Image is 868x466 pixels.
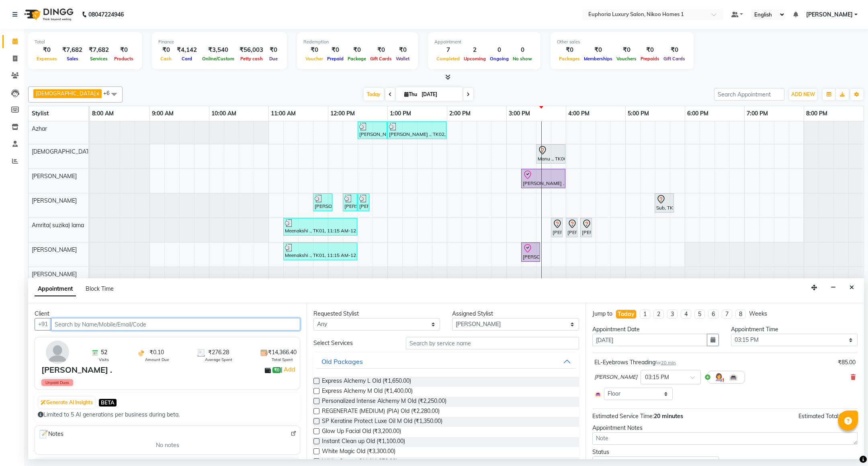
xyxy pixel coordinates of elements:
[434,45,462,55] div: 7
[714,372,724,382] img: Hairdresser.png
[156,441,179,450] span: No notes
[667,310,678,319] li: 3
[303,56,325,62] span: Voucher
[388,108,413,119] a: 1:00 PM
[112,45,135,55] div: ₹0
[537,146,565,162] div: Manu ., TK06, 03:30 PM-04:00 PM, EL-Kid Cut (Below 8 Yrs) BOY
[38,429,63,439] span: Notes
[368,56,394,62] span: Gift Cards
[200,45,236,55] div: ₹3,540
[552,219,562,236] div: [PERSON_NAME] ., TK07, 03:45 PM-03:50 PM, EL-Upperlip Threading
[51,318,300,331] input: Search by Name/Mobile/Email/Code
[434,39,534,45] div: Appointment
[594,373,637,381] span: [PERSON_NAME]
[322,387,413,397] span: Express Alchemy M Old (₹1,400.00)
[402,91,419,97] span: Thu
[394,45,411,55] div: ₹0
[655,195,673,211] div: Sub, TK03, 05:30 PM-05:50 PM, EP-Face & Neck Bleach/Detan
[158,39,280,45] div: Finance
[284,219,356,234] div: Meenakshi ., TK01, 11:15 AM-12:30 PM, EP-Cookies & Cup Cake Pedi
[174,45,200,55] div: ₹4,142
[32,110,49,117] span: Stylist
[661,45,687,55] div: ₹0
[112,56,135,62] span: Products
[685,108,710,119] a: 6:00 PM
[488,56,511,62] span: Ongoing
[149,348,164,357] span: ₹0.10
[281,365,297,374] span: |
[729,372,738,382] img: Interior.png
[322,447,395,457] span: White Magic Old (₹3,300.00)
[284,244,356,259] div: Meenakshi ., TK01, 11:15 AM-12:30 PM, EP-Cookies & Cup Cake Pedi
[346,56,368,62] span: Package
[368,45,394,55] div: ₹0
[557,39,687,45] div: Other sales
[86,45,112,55] div: ₹7,682
[582,45,614,55] div: ₹0
[681,310,691,319] li: 4
[346,45,368,55] div: ₹0
[434,56,462,62] span: Completed
[303,45,325,55] div: ₹0
[322,427,401,437] span: Glow Up Facial Old (₹3,200.00)
[592,448,719,456] div: Status
[90,108,116,119] a: 8:00 AM
[557,56,582,62] span: Packages
[557,45,582,55] div: ₹0
[267,56,280,62] span: Due
[35,45,59,55] div: ₹0
[618,310,635,318] div: Today
[268,348,297,357] span: ₹14,366.40
[238,56,265,62] span: Petty cash
[303,39,411,45] div: Redemption
[322,417,442,427] span: SP Keratine Protect Luxe Oil M Old (₹1,350.00)
[511,56,534,62] span: No show
[32,172,77,180] span: [PERSON_NAME]
[614,56,639,62] span: Vouchers
[735,310,746,319] li: 8
[838,358,856,367] div: ₹85.00
[88,3,124,26] b: 08047224946
[653,310,664,319] li: 2
[35,318,51,331] button: +91
[592,424,858,432] div: Appointment Notes
[317,354,575,369] button: Old Packages
[65,56,80,62] span: Sales
[39,397,95,408] button: Generate AI Insights
[269,108,298,119] a: 11:00 AM
[32,246,77,253] span: [PERSON_NAME]
[344,195,356,210] div: [PERSON_NAME] ., TK02, 12:15 PM-12:30 PM, EP-Upperlip Intimate
[322,407,440,417] span: REGENERATE (MEDIUM) (PIA) Old (₹2,280.00)
[200,56,236,62] span: Online/Custom
[145,357,169,363] span: Amount Due
[789,89,817,100] button: ADD NEW
[661,360,676,365] span: 20 min
[35,310,300,318] div: Client
[592,334,707,346] input: yyyy-mm-dd
[313,310,440,318] div: Requested Stylist
[419,88,459,101] input: 2025-09-04
[158,45,174,55] div: ₹0
[522,170,565,187] div: [PERSON_NAME] ., TK04, 03:15 PM-04:00 PM, EL-HAIR CUT (Senior Stylist) with hairwash MEN
[236,45,266,55] div: ₹56,003
[839,413,858,420] span: ₹85.00
[32,125,47,132] span: Azhar
[594,358,676,367] div: EL-Eyebrows Threading
[655,360,676,365] small: for
[322,437,405,447] span: Instant Clean up Old (₹1,100.00)
[59,45,86,55] div: ₹7,682
[806,10,853,19] span: [PERSON_NAME]
[507,108,532,119] a: 3:00 PM
[804,108,829,119] a: 8:00 PM
[364,88,384,101] span: Today
[722,310,732,319] li: 7
[322,377,411,387] span: Express Alchemy L Old (₹1,650.00)
[209,108,238,119] a: 10:00 AM
[654,413,683,420] span: 20 minutes
[640,310,650,319] li: 1
[20,3,76,26] img: logo
[522,244,539,261] div: [PERSON_NAME] ., TK05, 03:15 PM-03:35 PM, EL-Eyebrows Threading
[32,271,77,278] span: [PERSON_NAME]
[35,39,135,45] div: Total
[266,45,280,55] div: ₹0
